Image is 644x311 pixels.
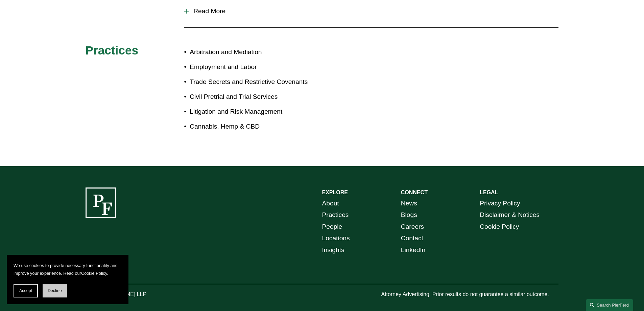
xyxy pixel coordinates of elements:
strong: CONNECT [401,190,428,195]
p: We use cookies to provide necessary functionality and improve your experience. Read our . [14,262,122,277]
span: Read More [189,7,558,15]
p: Litigation and Risk Management [190,106,322,118]
p: Attorney Advertising. Prior results do not guarantee a similar outcome. [381,290,558,299]
p: Cannabis, Hemp & CBD [190,121,322,133]
a: News [401,198,417,209]
a: Blogs [401,209,417,221]
a: People [322,221,342,233]
p: © [PERSON_NAME] LLP [86,290,184,299]
strong: EXPLORE [322,190,348,195]
a: Practices [322,209,349,221]
a: Cookie Policy [81,271,107,276]
a: Contact [401,232,423,244]
section: Cookie banner [7,255,128,304]
span: Accept [19,288,32,293]
a: Privacy Policy [480,198,520,209]
a: Insights [322,244,344,256]
button: Decline [43,284,67,297]
strong: LEGAL [480,190,498,195]
span: Practices [86,44,139,57]
p: Arbitration and Mediation [190,46,322,58]
a: About [322,198,339,209]
a: Locations [322,232,350,244]
a: LinkedIn [401,244,426,256]
a: Disclaimer & Notices [480,209,540,221]
button: Accept [14,284,38,297]
button: Read More [184,2,558,20]
a: Search this site [586,299,633,311]
a: Cookie Policy [480,221,519,233]
p: Civil Pretrial and Trial Services [190,91,322,103]
span: Decline [48,288,62,293]
p: Trade Secrets and Restrictive Covenants [190,76,322,88]
a: Careers [401,221,424,233]
p: Employment and Labor [190,61,322,73]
